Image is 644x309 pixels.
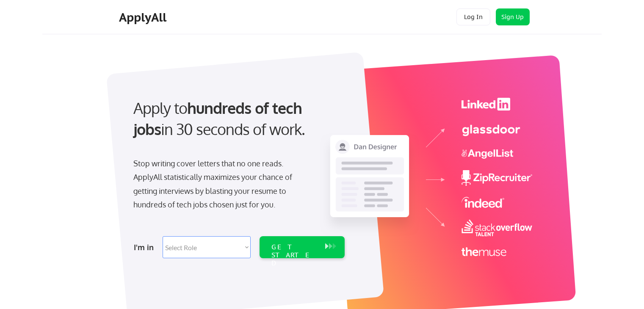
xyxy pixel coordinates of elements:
[271,243,317,268] div: GET STARTED
[133,98,306,138] strong: hundreds of tech jobs
[456,8,490,25] button: Log In
[133,157,307,212] div: Stop writing cover letters that no one reads. ApplyAll statistically maximizes your chance of get...
[119,10,169,25] div: ApplyAll
[134,240,158,254] div: I'm in
[496,8,530,25] button: Sign Up
[133,97,341,140] div: Apply to in 30 seconds of work.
